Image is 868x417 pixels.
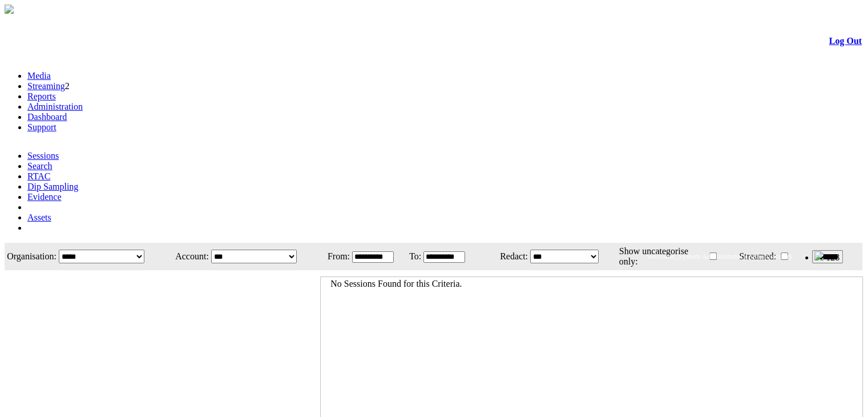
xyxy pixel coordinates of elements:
[27,192,62,202] a: Evidence
[330,279,462,288] span: No Sessions Found for this Criteria.
[814,251,823,260] img: bell25.png
[27,182,78,191] a: Dip Sampling
[826,252,839,262] span: 128
[406,244,422,269] td: To:
[647,252,792,260] span: Welcome, System Administrator (Administrator)
[27,212,51,222] a: Assets
[27,91,56,101] a: Reports
[6,244,57,269] td: Organisation:
[167,244,209,269] td: Account:
[27,102,83,111] a: Administration
[829,36,862,46] a: Log Out
[321,244,350,269] td: From:
[27,161,53,171] a: Search
[477,244,528,269] td: Redact:
[619,246,688,266] span: Show uncategorise only:
[65,81,70,91] span: 2
[27,81,65,91] a: Streaming
[27,122,56,132] a: Support
[27,112,67,122] a: Dashboard
[5,5,14,14] img: arrow-3.png
[27,151,59,161] a: Sessions
[27,171,50,181] a: RTAC
[27,71,51,81] a: Media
